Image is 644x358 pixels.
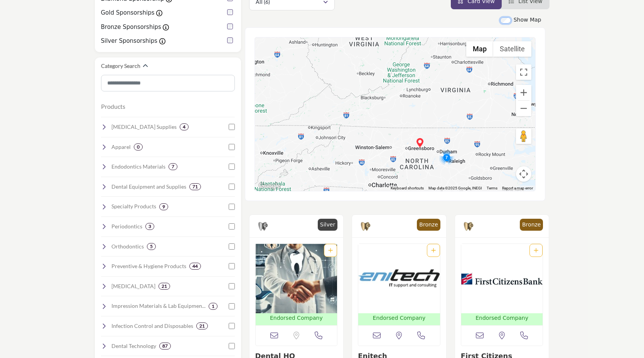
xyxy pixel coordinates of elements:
[137,144,140,150] b: 0
[111,282,155,290] h4: Prosthodontics: Products for dental prostheses, such as crowns, bridges, dentures, and implants.
[111,243,144,250] h4: Orthodontics: Brackets, wires, aligners, and tools for correcting dental misalignments.
[162,284,167,289] b: 21
[111,183,186,191] h4: Dental Equipment and Supplies: Essential dental chairs, lights, suction devices, and other clinic...
[189,263,201,270] div: 44 Results For Preventive & Hygiene Products
[229,243,235,250] input: Select Orthodontics checkbox
[111,163,165,171] h4: Endodontics Materials: Supplies for root canal treatments, including sealers, files, and obturati...
[229,144,235,150] input: Select Apparel checkbox
[148,224,151,229] b: 3
[101,23,161,32] label: Bronze Sponsorships
[111,203,156,210] h4: Specialty Products: Unique or advanced dental products tailored to specific needs and treatments.
[172,164,174,169] b: 7
[159,203,168,210] div: 9 Results For Specialty Products
[147,243,156,250] div: 5 Results For Orthodontics
[111,262,186,270] h4: Preventive & Hygiene Products: Fluorides, sealants, toothbrushes, and oral health maintenance pro...
[111,143,131,151] h4: Apparel: Clothing and uniforms for dental professionals.
[419,221,438,229] p: Bronze
[516,85,531,100] button: Zoom in
[192,263,198,269] b: 44
[212,304,214,309] b: 1
[159,343,171,350] div: 87 Results For Dental Technology
[391,186,424,191] button: Keyboard shortcuts
[196,323,208,329] div: 21 Results For Infection Control and Disposables
[183,124,185,130] b: 4
[227,9,233,15] input: Gold Sponsorships checkbox
[229,164,235,170] input: Select Endodontics Materials checkbox
[134,144,143,150] div: 0 Results For Apparel
[111,342,156,350] h4: Dental Technology: Digital scanners, CAD/CAM systems, and software for advanced dental procedures.
[516,101,531,116] button: Zoom out
[475,314,528,322] p: Endorsed Company
[534,247,538,253] a: Add To List
[466,41,493,57] button: Show street map
[516,166,531,182] button: Map camera controls
[162,343,168,349] b: 87
[493,41,531,57] button: Show satellite imagery
[428,186,482,190] span: Map data ©2025 Google, INEGI
[199,323,205,329] b: 21
[229,204,235,210] input: Select Specialty Products checkbox
[320,221,335,229] p: Silver
[373,314,426,322] p: Endorsed Company
[358,244,440,313] img: Enitech
[270,314,323,322] p: Endorsed Company
[101,62,140,70] h2: Category Search
[229,223,235,230] input: Select Periodontics checkbox
[162,204,165,209] b: 9
[227,37,233,43] input: Silver Sponsorships checkbox
[463,221,474,232] img: Bronze Sponsorships Badge Icon
[360,221,371,232] img: Bronze Sponsorships Badge Icon
[169,163,177,170] div: 7 Results For Endodontics Materials
[415,138,425,147] div: The Peterson Agency (HQ)
[257,181,282,191] a: Open this area in Google Maps (opens a new window)
[461,244,543,325] a: Open Listing in new tab
[439,150,454,165] div: Cluster of 7 locations (3 HQ, 4 Branches) Click to view companies
[209,303,217,310] div: 1 Results For Impression Materials & Lab Equipment
[487,186,497,190] a: Terms (opens in new tab)
[145,223,154,230] div: 3 Results For Periodontics
[257,221,269,232] img: Silver Sponsorships Badge Icon
[461,244,543,313] img: First Citizens
[180,123,189,130] div: 4 Results For Oral Surgery Supplies
[502,186,533,190] a: Report a map error
[229,343,235,349] input: Select Dental Technology checkbox
[256,244,337,325] a: Open Listing in new tab
[227,24,233,29] input: Bronze Sponsorships checkbox
[229,323,235,329] input: Select Infection Control and Disposables checkbox
[111,302,206,310] h4: Impression Materials & Lab Equipment: Materials for creating dental impressions and equipment for...
[189,183,201,190] div: 71 Results For Dental Equipment and Supplies
[111,223,142,230] h4: Periodontics: Products for gum health, including scalers, regenerative materials, and treatment s...
[111,322,193,330] h4: Infection Control and Disposables: PPE, sterilization products, disinfectants, and single-use den...
[514,16,541,24] label: Show Map
[150,244,153,249] b: 5
[257,181,282,191] img: Google
[101,102,125,111] button: Products
[516,128,531,144] button: Drag Pegman onto the map to open Street View
[229,124,235,130] input: Select Oral Surgery Supplies checkbox
[358,244,440,325] a: Open Listing in new tab
[328,247,333,253] a: Add To List
[522,221,541,229] p: Bronze
[229,263,235,269] input: Select Preventive & Hygiene Products checkbox
[256,244,337,313] img: Dental HQ
[101,75,235,91] input: Search Category
[516,64,531,80] button: Toggle fullscreen view
[101,8,155,17] label: Gold Sponsorships
[101,37,158,46] label: Silver Sponsorships
[192,184,198,189] b: 71
[229,283,235,289] input: Select Prosthodontics checkbox
[229,303,235,309] input: Select Impression Materials & Lab Equipment checkbox
[158,283,170,290] div: 21 Results For Prosthodontics
[111,123,177,131] h4: Oral Surgery Supplies: Instruments and materials for surgical procedures, extractions, and bone g...
[431,247,436,253] a: Add To List
[229,184,235,190] input: Select Dental Equipment and Supplies checkbox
